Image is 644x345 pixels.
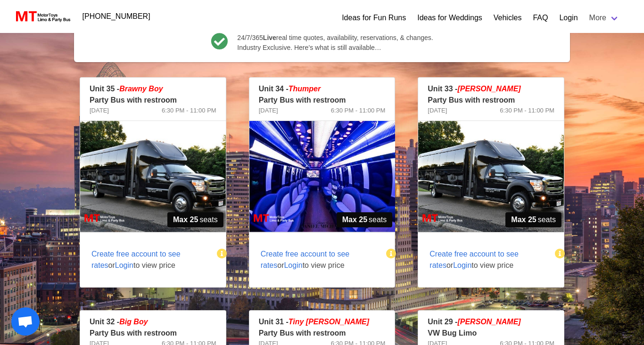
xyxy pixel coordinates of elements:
span: [DATE] [259,106,278,115]
em: [PERSON_NAME] [457,85,520,93]
em: Brawny Boy [119,85,163,93]
strong: Max 25 [342,214,367,225]
a: Vehicles [494,12,522,24]
span: Create free account to see rates [429,250,519,269]
span: Industry Exclusive. Here’s what is still available… [237,43,433,53]
span: 24/7/365 real time quotes, availability, reservations, & changes. [237,33,433,43]
span: seats [505,212,561,227]
a: Login [559,12,578,24]
b: Live [263,34,276,41]
em: [PERSON_NAME] [457,318,520,326]
span: 6:30 PM - 11:00 PM [500,106,554,115]
span: Create free account to see rates [91,250,181,269]
img: 33%2001.jpg [418,121,564,232]
p: Unit 35 - [90,83,216,95]
span: Create free account to see rates [261,250,350,269]
span: 6:30 PM - 11:00 PM [331,106,386,115]
a: More [584,8,625,27]
p: Unit 29 - [428,316,554,328]
div: Open chat [11,307,40,336]
p: Party Bus with restroom [90,95,216,106]
span: [DATE] [90,106,109,115]
span: Login [284,261,302,269]
strong: Max 25 [173,214,198,225]
span: or to view price [80,237,218,282]
a: [PHONE_NUMBER] [77,7,156,26]
span: Login [115,261,133,269]
p: Party Bus with restroom [259,328,386,339]
p: Unit 32 - [90,316,216,328]
span: seats [337,212,393,227]
img: 35%2001.jpg [80,121,226,232]
a: Ideas for Fun Runs [342,12,406,24]
span: Tiny [PERSON_NAME] [289,318,369,326]
a: FAQ [533,12,548,24]
span: 6:30 PM - 11:00 PM [162,106,216,115]
p: Party Bus with restroom [428,95,554,106]
em: Thumper [289,85,321,93]
p: Party Bus with restroom [90,328,216,339]
span: seats [167,212,223,227]
a: Ideas for Weddings [417,12,482,24]
strong: Max 25 [511,214,536,225]
span: or to view price [418,237,556,282]
p: Unit 33 - [428,83,554,95]
img: MotorToys Logo [13,10,71,23]
span: or to view price [249,237,388,282]
p: VW Bug Limo [428,328,554,339]
span: Login [453,261,471,269]
span: [DATE] [428,106,447,115]
p: Unit 31 - [259,316,386,328]
p: Unit 34 - [259,83,386,95]
em: Big Boy [119,318,148,326]
img: 34%2002.jpg [249,121,395,232]
p: Party Bus with restroom [259,95,386,106]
